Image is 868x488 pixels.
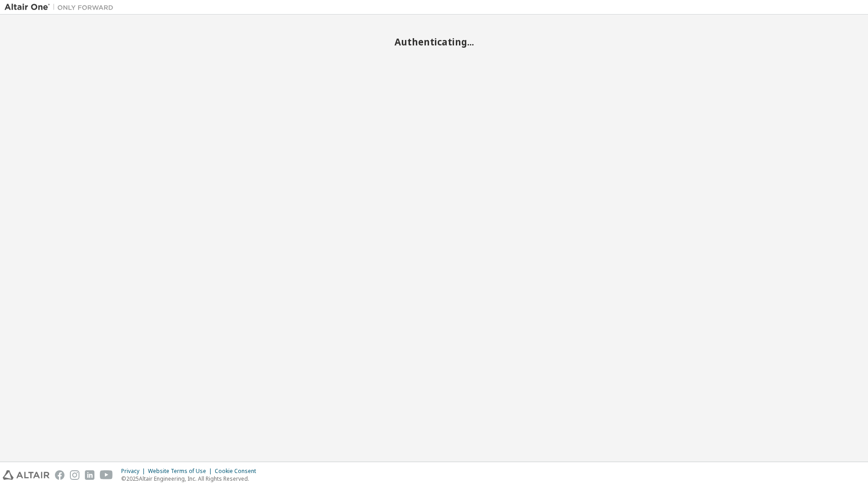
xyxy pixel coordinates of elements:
div: Website Terms of Use [148,468,215,475]
img: youtube.svg [100,470,113,480]
img: linkedin.svg [85,470,94,480]
img: instagram.svg [70,470,79,480]
img: altair_logo.svg [3,470,49,480]
p: © 2025 Altair Engineering, Inc. All Rights Reserved. [121,475,261,483]
h2: Authenticating... [5,36,863,48]
img: facebook.svg [55,470,64,480]
div: Cookie Consent [215,468,261,475]
div: Privacy [121,468,148,475]
img: Altair One [5,3,118,12]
